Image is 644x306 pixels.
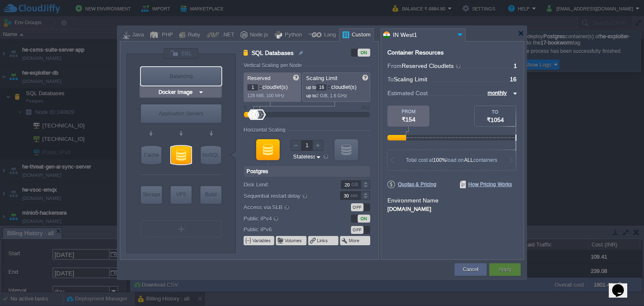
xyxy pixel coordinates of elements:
div: OFF [351,203,364,211]
p: cloudlet(s) [247,82,298,91]
div: .NET [219,29,234,41]
div: Python [282,29,302,41]
div: NoSQL [201,146,221,164]
div: FROM [387,109,429,114]
div: ON [358,49,370,57]
span: Reserved [247,75,270,81]
span: From [387,62,402,69]
span: up to [306,93,316,98]
div: Vertical Scaling per Node [244,62,304,68]
span: Quotas & Pricing [387,181,436,188]
div: Build Node [200,186,221,204]
button: Cancel [463,265,478,274]
div: Storage [141,186,162,203]
div: PHP [159,29,173,41]
span: 16 [510,76,517,83]
span: ₹1054 [487,117,504,123]
div: Balancing [141,67,221,86]
div: Lang [322,29,336,41]
span: To [387,76,394,83]
div: NoSQL Databases [201,146,221,164]
span: 2 GiB, 1.6 GHz [316,93,347,98]
label: Public IPv6 [244,225,329,234]
div: Application Servers [141,104,221,123]
div: Cache [141,146,161,164]
span: Reserved Cloudlets [402,62,462,69]
span: 128 MiB, 100 MHz [247,93,285,98]
div: 512 [362,105,369,110]
div: Custom [349,29,371,41]
span: Scaling Limit [394,76,427,83]
span: Scaling Limit [306,75,338,81]
button: Volumes [285,237,303,244]
span: ₹154 [402,116,415,123]
label: Public IPv4 [244,214,329,223]
div: Elastic VPS [171,186,192,204]
p: cloudlet(s) [306,82,367,91]
div: Build [200,186,221,203]
div: VPS [171,186,192,203]
div: Load Balancer [141,67,221,86]
button: Apply [499,265,511,274]
div: OFF [351,226,364,234]
div: Ruby [185,29,200,41]
label: Disk Limit [244,180,329,189]
label: Environment Name [387,197,439,204]
iframe: chat widget [609,272,636,298]
div: GB [351,181,360,189]
div: Create New Layer [141,220,221,237]
div: Node.js [247,29,268,41]
button: More [349,237,360,244]
span: 1 [514,62,517,69]
div: ON [358,215,370,223]
div: Storage Containers [141,186,162,204]
button: Variables [252,237,272,244]
div: [DOMAIN_NAME] [387,205,517,212]
div: 0 [244,105,247,110]
span: Estimated Cost [387,88,428,98]
div: Horizontal Scaling [244,127,288,133]
label: Sequential restart delay [244,191,329,200]
div: TO [475,109,516,114]
span: How Pricing Works [460,181,512,188]
div: Java [130,29,144,41]
button: Links [317,237,329,244]
div: Container Resources [387,49,444,56]
div: SQL Databases [171,146,191,164]
span: up to [306,85,316,90]
label: Access via SLB [244,202,329,212]
div: sec [351,192,360,200]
